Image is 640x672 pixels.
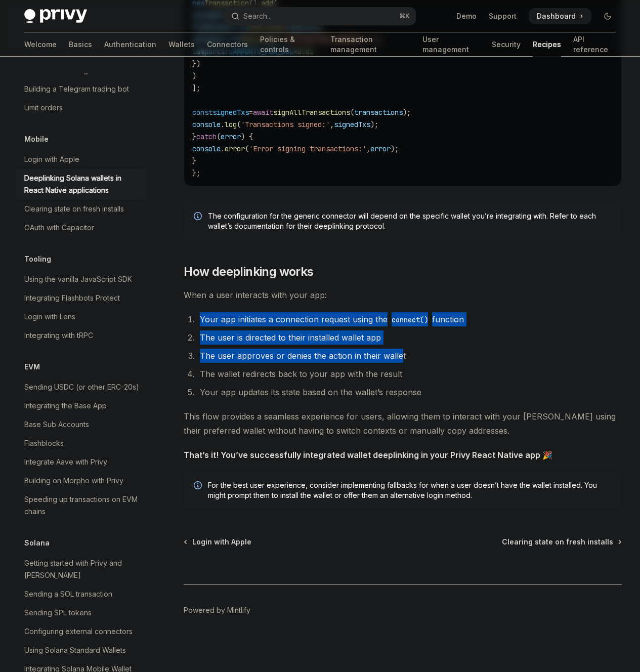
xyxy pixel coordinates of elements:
div: Sending USDC (or other ERC-20s) [24,381,139,393]
a: Getting started with Privy and [PERSON_NAME] [16,554,146,584]
div: Login with Apple [24,153,79,165]
span: ); [403,108,411,117]
span: error [225,144,245,153]
code: connect() [388,314,432,325]
span: } [192,132,196,141]
li: Your app updates its state based on the wallet’s response [197,385,622,399]
div: Speeding up transactions on EVM chains [24,493,140,518]
a: OAuth with Capacitor [16,219,146,237]
svg: Info [194,212,204,222]
span: error [221,132,241,141]
span: const [192,108,212,117]
div: Search... [243,10,272,22]
span: For the best user experience, consider implementing fallbacks for when a user doesn’t have the wa... [208,480,612,500]
span: Login with Apple [192,537,251,547]
span: } [192,156,196,165]
a: Limit orders [16,99,146,117]
span: , [330,120,334,129]
a: Sending a SOL transaction [16,585,146,603]
span: When a user interacts with your app: [184,288,622,302]
span: signAllTransactions [273,108,350,117]
span: log [225,120,237,129]
a: Powered by Mintlify [184,605,250,615]
li: The user approves or denies the action in their wallet [197,349,622,363]
a: Welcome [24,32,57,57]
button: Toggle dark mode [600,8,616,24]
span: ) [192,71,196,80]
img: dark logo [24,9,87,23]
span: }) [192,59,200,68]
a: Login with Lens [16,308,146,326]
span: Clearing state on fresh installs [502,537,613,547]
a: Speeding up transactions on EVM chains [16,490,146,521]
span: ); [391,144,399,153]
div: Integrating with tRPC [24,329,93,342]
a: Recipes [533,32,561,57]
li: The wallet redirects back to your app with the result [197,367,622,381]
span: = [249,108,253,117]
a: Using Solana Standard Wallets [16,641,146,659]
div: Integrate Aave with Privy [24,456,107,468]
span: 'Error signing transactions:' [249,144,366,153]
span: ]; [192,83,200,93]
div: Getting started with Privy and [PERSON_NAME] [24,557,140,581]
span: ( [245,144,249,153]
span: }; [192,169,200,178]
a: Support [489,11,517,21]
a: Authentication [104,32,156,57]
span: signedTxs [212,108,249,117]
div: Flashblocks [24,437,64,449]
a: Building on Morpho with Privy [16,472,146,490]
span: console [192,144,221,153]
h5: Solana [24,537,50,549]
a: Dashboard [529,8,591,24]
li: Your app initiates a connection request using the function [197,312,622,326]
a: Integrate Aave with Privy [16,453,146,471]
span: signedTxs [334,120,370,129]
a: Clearing state on fresh installs [502,537,621,547]
a: Basics [69,32,92,57]
svg: Info [194,481,204,491]
span: ( [237,120,241,129]
div: Clearing state on fresh installs [24,203,124,215]
a: Configuring external connectors [16,622,146,641]
span: , [366,144,370,153]
div: Integrating Flashbots Protect [24,292,120,304]
div: Deeplinking Solana wallets in React Native applications [24,172,140,196]
a: Demo [456,11,477,21]
a: Integrating with tRPC [16,326,146,345]
span: The configuration for the generic connector will depend on the specific wallet you’re integrating... [208,211,612,231]
a: Base Sub Accounts [16,415,146,434]
a: Flashblocks [16,434,146,452]
div: Using Solana Standard Wallets [24,644,126,656]
a: Deeplinking Solana wallets in React Native applications [16,169,146,199]
a: Connectors [207,32,248,57]
span: 'Transactions signed:' [241,120,330,129]
a: Sending USDC (or other ERC-20s) [16,378,146,396]
a: Sending SPL tokens [16,604,146,622]
a: Login with Apple [16,150,146,169]
span: ); [370,120,378,129]
a: Policies & controls [260,32,318,57]
div: Limit orders [24,102,63,114]
span: console [192,120,221,129]
h5: EVM [24,361,40,373]
a: Wallets [168,32,195,57]
a: User management [422,32,480,57]
a: Security [492,32,521,57]
a: Using the vanilla JavaScript SDK [16,270,146,288]
span: ( [350,108,354,117]
li: The user is directed to their installed wallet app [197,330,622,345]
div: Base Sub Accounts [24,418,89,431]
a: Login with Apple [185,537,251,547]
div: Sending a SOL transaction [24,588,112,600]
span: Dashboard [537,11,576,21]
h5: Tooling [24,253,51,265]
div: Sending SPL tokens [24,607,92,619]
button: Open search [224,7,416,25]
span: How deeplinking works [184,264,313,280]
div: OAuth with Capacitor [24,222,94,234]
div: Building on Morpho with Privy [24,475,123,487]
span: . [221,144,225,153]
a: Integrating Flashbots Protect [16,289,146,307]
